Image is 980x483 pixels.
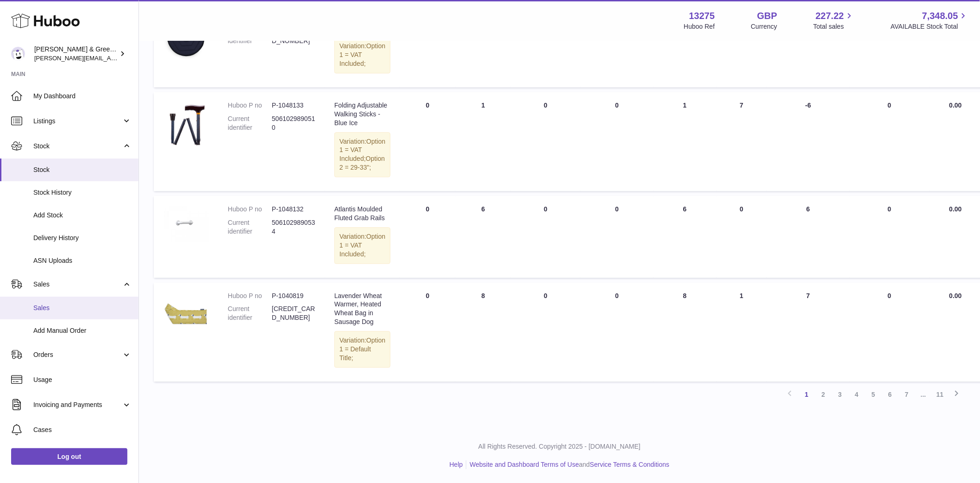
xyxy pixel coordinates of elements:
td: 11 [716,5,767,87]
td: 0 [653,5,716,87]
a: Service Terms & Conditions [590,461,670,468]
div: Variation: [334,132,390,178]
span: Usage [33,375,132,384]
td: 7 [767,282,850,381]
td: 0 [511,5,580,87]
img: product image [163,205,209,242]
strong: 13275 [689,10,715,22]
p: All Rights Reserved. Copyright 2025 - [DOMAIN_NAME] [146,442,973,451]
li: and [466,460,669,469]
td: 8 [455,282,511,381]
span: 0 [615,205,619,213]
span: Option 1 = VAT Included; [339,233,385,258]
span: ASN Uploads [33,256,132,265]
td: 6 [653,196,716,277]
span: Orders [33,350,122,359]
span: 0 [615,292,619,299]
span: Invoicing and Payments [33,400,122,409]
span: Option 1 = VAT Included; [339,42,385,67]
dt: Huboo P no [228,292,272,300]
div: Huboo Ref [684,22,715,31]
dt: Huboo P no [228,101,272,110]
td: 0 [850,92,930,191]
a: Help [450,461,463,468]
img: product image [163,292,209,338]
td: -6 [767,92,850,191]
span: [PERSON_NAME][EMAIL_ADDRESS][DOMAIN_NAME] [34,54,186,62]
span: Option 1 = Default Title; [339,337,385,362]
span: AVAILABLE Stock Total [891,22,969,31]
img: ellen@bluebadgecompany.co.uk [11,47,25,61]
span: Stock [33,165,132,174]
td: 1 [716,282,767,381]
span: My Dashboard [33,92,132,101]
dd: P-1048133 [272,101,316,110]
td: 0 [511,92,580,191]
dd: 5061029890510 [272,114,316,132]
span: Listings [33,117,122,126]
a: Website and Dashboard Terms of Use [470,461,579,468]
td: 0 [400,196,455,277]
div: Variation: [334,331,390,368]
a: 227.22 Total sales [813,10,854,31]
td: -11 [767,5,850,87]
td: 0 [400,5,455,87]
span: 0 [615,102,619,109]
a: 7,348.05 AVAILABLE Stock Total [891,10,969,31]
td: 0 [400,92,455,191]
dt: Current identifier [228,305,272,322]
div: Currency [751,22,778,31]
span: Stock [33,142,122,151]
td: 0 [455,5,511,87]
a: 3 [832,386,848,403]
span: Cases [33,426,132,434]
span: ... [915,386,932,403]
div: Lavender Wheat Warmer, Heated Wheat Bag in Sausage Dog [334,292,390,327]
td: 8 [653,282,716,381]
a: 4 [848,386,865,403]
span: Stock History [33,188,132,197]
div: [PERSON_NAME] & Green Ltd [34,45,118,63]
td: 7 [716,92,767,191]
a: 11 [932,386,949,403]
span: 227.22 [816,10,844,22]
div: Atlantis Moulded Fluted Grab Rails [334,205,390,222]
span: 0.00 [949,102,962,109]
img: product image [163,101,209,147]
span: Sales [33,304,132,312]
span: Total sales [813,22,854,31]
dd: P-1040819 [272,292,316,300]
td: 6 [455,196,511,277]
a: 6 [882,386,898,403]
td: 1 [455,92,511,191]
a: Log out [11,448,127,465]
dd: [CREDIT_CARD_NUMBER] [272,305,316,322]
span: Delivery History [33,234,132,242]
span: Add Manual Order [33,326,132,335]
span: 7,348.05 [922,10,958,22]
a: 5 [865,386,882,403]
dd: P-1048132 [272,205,316,214]
a: 1 [798,386,815,403]
span: Sales [33,280,122,289]
span: Option 1 = VAT Included; [339,138,385,163]
td: 6 [767,196,850,277]
div: Folding Adjustable Walking Sticks - Blue Ice [334,101,390,127]
td: 0 [511,196,580,277]
span: 0.00 [949,292,962,299]
td: 0 [511,282,580,381]
dt: Huboo P no [228,205,272,214]
td: 0 [850,196,930,277]
dt: Current identifier [228,218,272,236]
a: 2 [815,386,832,403]
td: 0 [850,5,930,87]
span: 0.00 [949,205,962,213]
dd: 5061029890534 [272,218,316,236]
span: Add Stock [33,211,132,220]
div: Variation: [334,37,390,73]
td: 0 [400,282,455,381]
dt: Current identifier [228,114,272,132]
td: 1 [653,92,716,191]
strong: GBP [757,10,777,22]
div: Variation: [334,227,390,264]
